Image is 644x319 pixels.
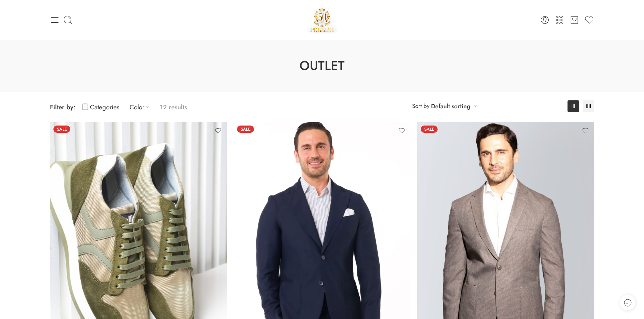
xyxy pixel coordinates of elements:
[17,57,627,75] h1: Outlet
[130,99,153,115] a: Color
[82,99,119,115] a: Categories
[307,5,337,34] a: Pellini -
[307,5,337,34] img: Pellini
[570,15,579,25] a: Cart
[431,101,470,111] a: Default sorting
[53,126,70,133] span: Sale
[412,100,429,112] span: Sort by
[421,126,438,133] span: Sale
[540,15,550,25] a: Login / Register
[584,15,594,25] a: Wishlist
[50,102,75,112] span: Filter by:
[160,99,187,115] p: 12 results
[237,126,254,133] span: Sale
